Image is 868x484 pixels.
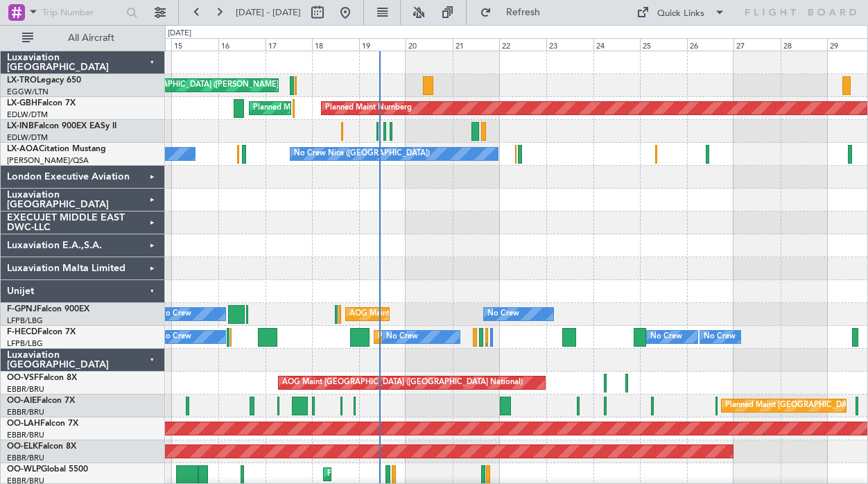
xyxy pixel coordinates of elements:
div: 22 [499,38,546,51]
span: LX-GBH [7,99,37,107]
a: [PERSON_NAME]/QSA [7,155,89,166]
button: All Aircraft [15,27,150,49]
div: No Crew [704,327,736,347]
div: 20 [406,38,453,51]
span: OO-LAH [7,420,40,428]
a: LX-INBFalcon 900EX EASy II [7,122,116,130]
a: OO-VSFFalcon 8X [7,374,77,382]
a: OO-AIEFalcon 7X [7,397,75,405]
span: OO-VSF [7,374,39,382]
span: F-GPNJ [7,305,37,313]
div: No Crew [159,304,191,325]
div: 17 [266,38,313,51]
a: EGGW/LTN [7,87,49,97]
a: LX-TROLegacy 650 [7,76,81,85]
button: Quick Links [630,1,732,24]
span: [DATE] - [DATE] [236,6,301,19]
a: EBBR/BRU [7,407,44,417]
div: Planned Maint [GEOGRAPHIC_DATA] ([GEOGRAPHIC_DATA]) [378,327,596,347]
div: No Crew [386,327,418,347]
div: No Crew [650,327,682,347]
span: LX-TRO [7,76,37,85]
div: Unplanned Maint [GEOGRAPHIC_DATA] ([PERSON_NAME] Intl) [69,75,294,96]
div: 15 [171,38,218,51]
div: 21 [453,38,500,51]
div: Planned Maint [GEOGRAPHIC_DATA] ([GEOGRAPHIC_DATA]) [253,98,471,119]
span: OO-WLP [7,465,41,474]
div: Planned Maint Nurnberg [325,98,412,119]
div: AOG Maint Paris ([GEOGRAPHIC_DATA]) [349,304,495,325]
a: F-GPNJFalcon 900EX [7,305,89,313]
span: LX-AOA [7,145,39,153]
a: OO-ELKFalcon 8X [7,442,76,451]
input: Trip Number [42,2,122,23]
button: Refresh [474,1,557,24]
span: F-HECD [7,328,37,336]
span: Refresh [494,8,553,17]
a: EDLW/DTM [7,132,48,143]
a: F-HECDFalcon 7X [7,328,76,336]
div: 26 [687,38,734,51]
a: EBBR/BRU [7,384,44,395]
span: OO-ELK [7,442,38,451]
div: 28 [781,38,828,51]
a: EBBR/BRU [7,430,44,440]
div: 27 [734,38,781,51]
div: 16 [218,38,266,51]
div: 18 [312,38,359,51]
a: OO-LAHFalcon 7X [7,420,78,428]
a: LX-AOACitation Mustang [7,145,106,153]
div: Quick Links [657,7,704,21]
a: OO-WLPGlobal 5500 [7,465,88,474]
a: EDLW/DTM [7,110,48,120]
a: LFPB/LBG [7,338,43,349]
div: No Crew [159,327,191,347]
div: AOG Maint [GEOGRAPHIC_DATA] ([GEOGRAPHIC_DATA] National) [282,372,523,393]
span: All Aircraft [36,33,146,43]
a: LX-GBHFalcon 7X [7,99,76,107]
div: 23 [546,38,593,51]
div: 24 [593,38,641,51]
a: LFPB/LBG [7,316,43,326]
div: [DATE] [168,28,191,40]
div: 25 [640,38,687,51]
span: OO-AIE [7,397,37,405]
div: 19 [359,38,406,51]
div: No Crew [487,304,519,325]
span: LX-INB [7,122,34,130]
a: EBBR/BRU [7,453,44,463]
div: No Crew Nice ([GEOGRAPHIC_DATA]) [294,144,430,164]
